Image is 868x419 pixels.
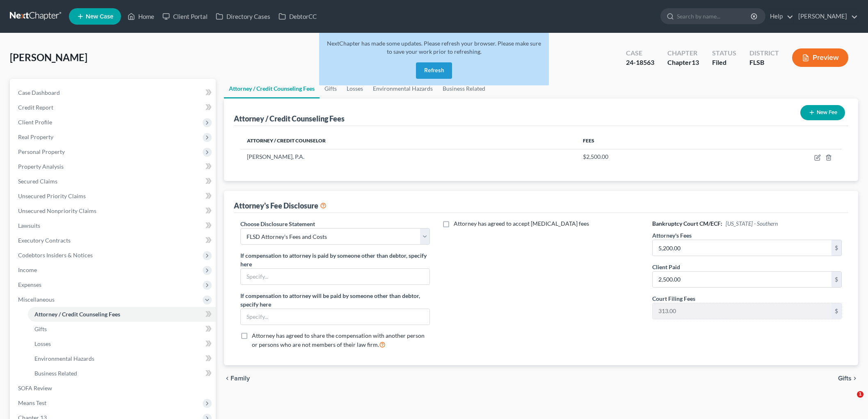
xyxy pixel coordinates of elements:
span: Real Property [18,133,53,140]
a: Business Related [28,366,216,381]
a: Property Analysis [11,159,216,174]
a: Executory Contracts [11,233,216,248]
span: Codebtors Insiders & Notices [18,252,93,259]
i: chevron_right [852,375,858,382]
span: Credit Report [18,104,53,111]
span: New Case [86,14,113,20]
span: [PERSON_NAME], P.A. [247,153,304,160]
div: $ [831,272,841,287]
div: $ [831,303,841,319]
span: Attorney / Credit Counselor [247,137,326,144]
a: Home [123,9,158,24]
span: Means Test [18,399,46,406]
a: Directory Cases [212,9,274,24]
div: Chapter [667,48,699,58]
div: Attorney's Fee Disclosure [234,201,327,211]
span: 13 [692,58,699,66]
span: Personal Property [18,148,65,155]
span: Fees [583,137,594,144]
label: Court Filing Fees [652,294,695,303]
div: Status [712,48,736,58]
a: Unsecured Priority Claims [11,189,216,204]
label: Attorney's Fees [652,231,692,240]
input: 0.00 [653,303,831,319]
span: Losses [34,340,51,347]
a: Unsecured Nonpriority Claims [11,204,216,218]
label: If compensation to attorney is paid by someone other than debtor, specify here [240,251,430,268]
span: Miscellaneous [18,296,55,303]
span: Unsecured Priority Claims [18,192,86,199]
span: Expenses [18,281,41,288]
input: Specify... [241,309,429,325]
span: NextChapter has made some updates. Please refresh your browser. Please make sure to save your wor... [327,40,541,55]
input: Search by name... [677,9,752,24]
span: SOFA Review [18,385,52,392]
div: Filed [712,58,736,67]
button: Preview [792,48,848,67]
a: DebtorCC [274,9,321,24]
a: Lawsuits [11,218,216,233]
button: chevron_left Family [224,375,250,382]
a: SOFA Review [11,381,216,396]
span: Attorney has agreed to share the compensation with another person or persons who are not members ... [252,332,425,348]
span: Executory Contracts [18,237,71,244]
label: If compensation to attorney will be paid by someone other than debtor, specify here [240,291,430,309]
label: Choose Disclosure Statement [240,220,315,228]
span: Case Dashboard [18,89,60,96]
input: Specify... [241,269,429,284]
input: 0.00 [653,272,831,287]
div: $ [831,240,841,256]
span: Income [18,266,37,273]
span: 1 [857,391,863,398]
label: Client Paid [652,263,680,271]
span: Attorney / Credit Counseling Fees [34,311,120,318]
div: Attorney / Credit Counseling Fees [234,114,345,124]
span: Client Profile [18,119,52,126]
span: Property Analysis [18,163,64,170]
span: Business Related [34,370,77,377]
span: [US_STATE] - Southern [726,220,778,227]
div: Case [626,48,654,58]
span: [PERSON_NAME] [10,51,87,63]
a: Case Dashboard [11,85,216,100]
span: Lawsuits [18,222,40,229]
span: Attorney has agreed to accept [MEDICAL_DATA] fees [454,220,589,227]
a: Environmental Hazards [28,351,216,366]
span: Environmental Hazards [34,355,94,362]
a: Gifts [28,322,216,337]
div: District [749,48,779,58]
div: FLSB [749,58,779,67]
div: Chapter [667,58,699,67]
div: 24-18563 [626,58,654,67]
span: Secured Claims [18,178,57,185]
button: Refresh [416,62,452,79]
a: Help [766,9,793,24]
span: $2,500.00 [583,153,608,160]
a: Secured Claims [11,174,216,189]
button: Gifts chevron_right [838,375,858,382]
button: New Fee [800,105,845,120]
a: Attorney / Credit Counseling Fees [224,79,320,98]
input: 0.00 [653,240,831,256]
i: chevron_left [224,375,231,382]
h6: Bankruptcy Court CM/ECF: [652,220,842,228]
span: Gifts [34,325,47,332]
a: Credit Report [11,100,216,115]
span: Gifts [838,375,852,382]
span: Family [231,375,250,382]
a: Attorney / Credit Counseling Fees [28,307,216,322]
iframe: Intercom live chat [840,391,860,411]
a: Losses [28,337,216,351]
span: Unsecured Nonpriority Claims [18,207,96,214]
a: [PERSON_NAME] [794,9,858,24]
a: Client Portal [158,9,212,24]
